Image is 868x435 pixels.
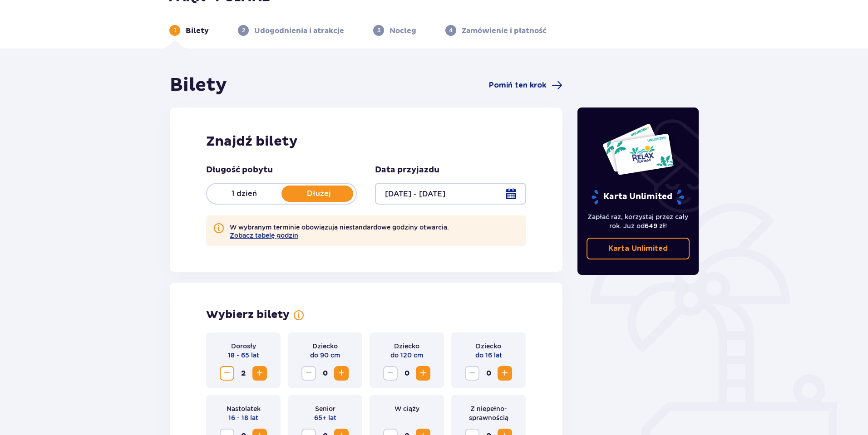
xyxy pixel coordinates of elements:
[449,26,453,34] p: 4
[390,351,423,360] p: do 120 cm
[591,189,685,205] p: Karta Unlimited
[281,189,356,199] p: Dłużej
[375,165,439,176] p: Data przyjazdu
[254,26,344,36] p: Udogodnienia i atrakcje
[207,189,281,199] p: 1 dzień
[318,366,332,381] span: 0
[206,308,290,322] h2: Wybierz bilety
[395,404,419,413] p: W ciąży
[220,366,234,381] button: Zmniejsz
[377,26,380,34] p: 3
[383,366,398,381] button: Zmniejsz
[399,366,414,381] span: 0
[315,404,335,413] p: Senior
[498,366,512,381] button: Zwiększ
[445,25,547,36] div: 4Zamówienie i płatność
[475,351,502,360] p: do 16 lat
[236,366,251,381] span: 2
[587,212,690,230] p: Zapłać raz, korzystaj przez cały rok. Już od !
[476,342,501,351] p: Dziecko
[230,223,449,239] p: W wybranym terminie obowiązują niestandardowe godziny otwarcia.
[227,404,261,413] p: Nastolatek
[206,133,526,150] h2: Znajdź bilety
[312,342,338,351] p: Dziecko
[481,366,496,381] span: 0
[416,366,430,381] button: Zwiększ
[334,366,349,381] button: Zwiększ
[206,165,273,176] p: Długość pobytu
[169,25,209,36] div: 1Bilety
[301,366,316,381] button: Zmniejsz
[465,366,479,381] button: Zmniejsz
[228,351,259,360] p: 18 - 65 lat
[462,26,547,36] p: Zamówienie i płatność
[238,25,344,36] div: 2Udogodnienia i atrakcje
[608,244,668,254] p: Karta Unlimited
[230,232,298,239] button: Zobacz tabelę godzin
[587,238,690,259] a: Karta Unlimited
[186,26,209,36] p: Bilety
[310,351,340,360] p: do 90 cm
[231,342,256,351] p: Dorosły
[373,25,416,36] div: 3Nocleg
[602,123,674,176] img: Dwie karty całoroczne do Suntago z napisem 'UNLIMITED RELAX', na białym tle z tropikalnymi liśćmi...
[394,342,419,351] p: Dziecko
[314,413,336,422] p: 65+ lat
[170,74,227,97] h1: Bilety
[252,366,267,381] button: Zwiększ
[459,404,518,422] p: Z niepełno­sprawnością
[390,26,416,36] p: Nocleg
[489,80,546,90] span: Pomiń ten krok
[174,26,176,34] p: 1
[645,222,665,230] span: 649 zł
[489,80,562,91] a: Pomiń ten krok
[228,413,258,422] p: 16 - 18 lat
[242,26,245,34] p: 2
